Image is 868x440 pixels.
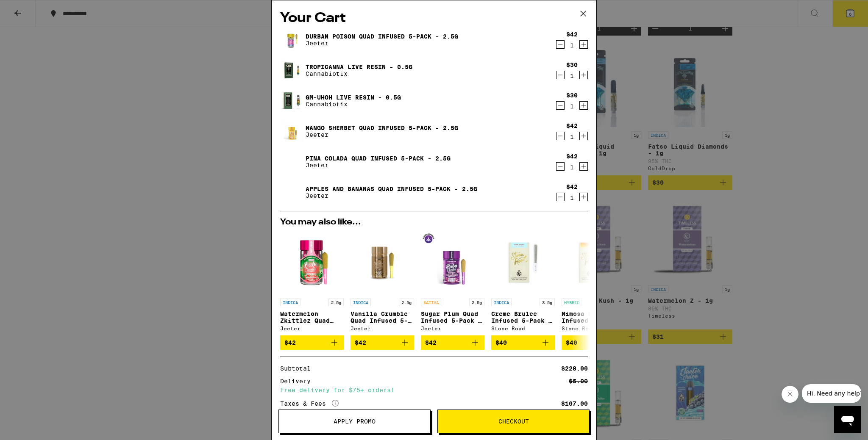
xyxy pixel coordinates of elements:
[421,231,484,335] a: Open page for Sugar Plum Quad Infused 5-Pack - 2.5g from Jeeter
[566,103,578,110] div: 1
[280,150,304,174] img: Pina Colada Quad Infused 5-Pack - 2.5g
[351,231,414,335] a: Open page for Vanilla Crumble Quad Infused 5-Pack - 2.5g from Jeeter
[579,193,588,201] button: Increment
[328,299,344,306] p: 2.5g
[280,58,304,82] img: Tropicanna Live Resin - 0.5g
[491,335,555,350] button: Add to bag
[355,339,366,346] span: $42
[280,387,588,393] div: Free delivery for $75+ orders!
[421,335,484,350] button: Add to bag
[280,400,339,407] div: Taxes & Fees
[351,335,414,350] button: Add to bag
[566,122,578,129] div: $42
[306,33,458,40] a: Durban Poison Quad Infused 5-Pack - 2.5g
[579,162,588,171] button: Increment
[280,218,588,227] h2: You may also like...
[566,92,578,99] div: $30
[562,299,582,306] p: HYBRID
[306,125,458,131] a: Mango Sherbet Quad Infused 5-Pack - 2.5g
[556,132,565,140] button: Decrement
[562,231,625,294] img: Stone Road - Mimosa Dosidos Infused 5-Pack - 3.5g
[566,72,578,79] div: 1
[284,339,296,346] span: $42
[421,326,484,331] div: Jeeter
[556,101,565,110] button: Decrement
[280,299,300,306] p: INDICA
[334,418,376,424] span: Apply Promo
[280,378,317,384] div: Delivery
[562,231,625,335] a: Open page for Mimosa Dosidos Infused 5-Pack - 3.5g from Stone Road
[306,40,458,47] p: Jeeter
[280,9,588,28] h2: Your Cart
[280,326,344,331] div: Jeeter
[491,310,555,324] p: Creme Brulee Infused 5-Pack - 3.5g
[280,28,304,52] img: Durban Poison Quad Infused 5-Pack - 2.5g
[561,365,588,371] div: $228.00
[495,339,507,346] span: $40
[437,410,590,433] button: Checkout
[782,386,798,403] iframe: Close message
[351,326,414,331] div: Jeeter
[399,299,414,306] p: 2.5g
[566,31,578,38] div: $42
[556,162,565,171] button: Decrement
[280,119,304,143] img: Mango Sherbet Quad Infused 5-Pack - 2.5g
[562,310,625,324] p: Mimosa Dosidos Infused 5-Pack - 3.5g
[5,6,61,13] span: Hi. Need any help?
[566,194,578,201] div: 1
[306,70,412,77] p: Cannabiotix
[425,339,437,346] span: $42
[566,133,578,140] div: 1
[802,384,861,403] iframe: Message from company
[306,64,412,70] a: Tropicanna Live Resin - 0.5g
[566,183,578,190] div: $42
[491,299,512,306] p: INDICA
[556,193,565,201] button: Decrement
[280,89,304,113] img: Gm-uhOh Live Resin - 0.5g
[566,42,578,49] div: 1
[562,335,625,350] button: Add to bag
[566,164,578,171] div: 1
[280,231,344,335] a: Open page for Watermelon Zkittlez Quad Infused 5-Pack - 2.5g from Jeeter
[566,153,578,160] div: $42
[579,132,588,140] button: Increment
[566,61,578,68] div: $30
[306,94,401,101] a: Gm-uhOh Live Resin - 0.5g
[556,40,565,49] button: Decrement
[834,406,861,433] iframe: Button to launch messaging window
[351,299,371,306] p: INDICA
[569,378,588,384] div: $5.00
[498,418,529,424] span: Checkout
[351,310,414,324] p: Vanilla Crumble Quad Infused 5-Pack - 2.5g
[280,310,344,324] p: Watermelon Zkittlez Quad Infused 5-Pack - 2.5g
[579,71,588,79] button: Increment
[562,326,625,331] div: Stone Road
[491,326,555,331] div: Stone Road
[306,155,451,162] a: Pina Colada Quad Infused 5-Pack - 2.5g
[540,299,555,306] p: 3.5g
[351,231,414,294] img: Jeeter - Vanilla Crumble Quad Infused 5-Pack - 2.5g
[280,365,317,371] div: Subtotal
[491,231,555,294] img: Stone Road - Creme Brulee Infused 5-Pack - 3.5g
[421,231,484,294] img: Jeeter - Sugar Plum Quad Infused 5-Pack - 2.5g
[306,131,458,138] p: Jeeter
[491,231,555,335] a: Open page for Creme Brulee Infused 5-Pack - 3.5g from Stone Road
[469,299,484,306] p: 2.5g
[421,310,484,324] p: Sugar Plum Quad Infused 5-Pack - 2.5g
[561,401,588,407] div: $107.00
[579,101,588,110] button: Increment
[306,192,477,199] p: Jeeter
[278,410,431,433] button: Apply Promo
[306,185,477,192] a: Apples and Bananas Quad Infused 5-Pack - 2.5g
[421,299,441,306] p: SATIVA
[556,71,565,79] button: Decrement
[280,180,304,204] img: Apples and Bananas Quad Infused 5-Pack - 2.5g
[306,101,401,108] p: Cannabiotix
[280,335,344,350] button: Add to bag
[579,40,588,49] button: Increment
[306,162,451,169] p: Jeeter
[280,231,344,294] img: Jeeter - Watermelon Zkittlez Quad Infused 5-Pack - 2.5g
[566,339,577,346] span: $40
